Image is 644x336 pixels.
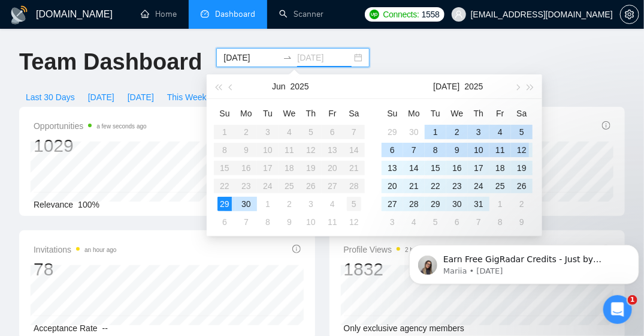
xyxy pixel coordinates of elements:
td: 2025-07-09 [446,141,468,159]
button: This Week [161,88,213,107]
button: Last 30 Days [19,88,81,107]
div: 18 [493,161,507,175]
div: 9 [450,143,464,157]
div: 24 [471,179,486,193]
div: 21 [407,179,421,193]
span: setting [621,10,639,19]
td: 2025-07-11 [489,141,511,159]
span: user [455,10,463,19]
span: [DATE] [88,91,114,104]
td: 2025-07-28 [403,195,425,213]
span: Connects: [383,8,419,21]
div: 2 [282,197,297,211]
div: 16 [450,161,464,175]
td: 2025-07-01 [257,195,279,213]
div: 7 [239,215,253,229]
td: 2025-07-07 [235,213,257,231]
div: 5 [347,197,361,211]
td: 2025-07-08 [425,141,446,159]
th: We [446,104,468,123]
div: 30 [407,125,421,139]
div: 7 [407,143,421,157]
div: 14 [407,161,421,175]
div: 4 [407,215,421,229]
time: an hour ago [84,247,116,253]
div: 20 [385,179,400,193]
td: 2025-07-14 [403,159,425,177]
div: 3 [385,215,400,229]
td: 2025-07-04 [489,123,511,141]
div: 1 [428,125,443,139]
div: 1 [493,197,507,211]
td: 2025-07-18 [489,159,511,177]
td: 2025-07-06 [214,213,235,231]
div: 29 [385,125,400,139]
div: 1 [261,197,275,211]
div: 22 [428,179,443,193]
td: 2025-08-01 [489,195,511,213]
span: [DATE] [128,91,154,104]
th: Th [300,104,322,123]
div: 29 [428,197,443,211]
div: 5 [515,125,529,139]
td: 2025-07-10 [300,213,322,231]
td: 2025-07-02 [446,123,468,141]
span: Acceptance Rate [34,323,98,333]
td: 2025-07-22 [425,177,446,195]
td: 2025-06-29 [214,195,235,213]
div: 28 [407,197,421,211]
div: 6 [217,215,232,229]
td: 2025-07-19 [511,159,533,177]
td: 2025-07-17 [468,159,489,177]
th: Su [382,104,403,123]
span: Profile Views [344,242,437,257]
td: 2025-08-03 [382,213,403,231]
div: 3 [304,197,318,211]
div: 5 [428,215,443,229]
td: 2025-07-13 [382,159,403,177]
div: 8 [493,215,507,229]
td: 2025-06-29 [382,123,403,141]
div: 9 [515,215,529,229]
div: 10 [471,143,486,157]
td: 2025-08-04 [403,213,425,231]
td: 2025-07-08 [257,213,279,231]
a: searchScanner [279,9,323,19]
div: 6 [385,143,400,157]
div: 25 [493,179,507,193]
span: dashboard [201,10,209,18]
td: 2025-07-06 [382,141,403,159]
span: info-circle [602,121,610,130]
div: 27 [385,197,400,211]
button: [DATE] [81,88,121,107]
a: setting [620,10,639,19]
button: 2025 [291,74,309,98]
td: 2025-07-12 [511,141,533,159]
div: 11 [493,143,507,157]
th: Sa [343,104,365,123]
td: 2025-07-20 [382,177,403,195]
span: Invitations [34,242,116,257]
th: Mo [235,104,257,123]
div: 19 [515,161,529,175]
div: 10 [304,215,318,229]
img: logo [10,5,29,25]
button: [DATE] [121,88,161,107]
td: 2025-07-16 [446,159,468,177]
iframe: Intercom live chat [603,295,632,324]
td: 2025-07-02 [279,195,300,213]
td: 2025-08-08 [489,213,511,231]
span: 100% [78,200,99,209]
div: 8 [261,215,275,229]
td: 2025-07-12 [343,213,365,231]
span: This Week [167,91,207,104]
a: homeHome [141,9,177,19]
div: 26 [515,179,529,193]
td: 2025-07-24 [468,177,489,195]
td: 2025-07-09 [279,213,300,231]
span: Relevance [34,200,73,209]
td: 2025-07-21 [403,177,425,195]
td: 2025-07-05 [511,123,533,141]
div: 12 [515,143,529,157]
